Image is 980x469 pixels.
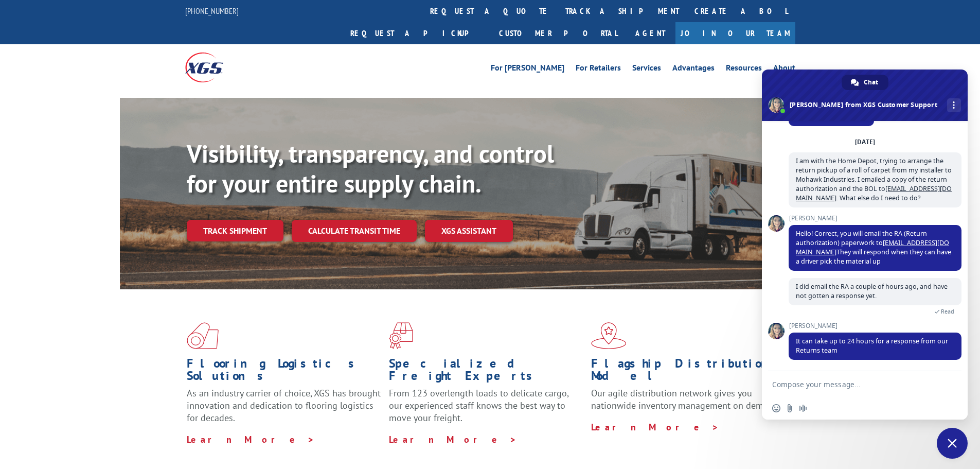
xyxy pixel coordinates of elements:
[187,357,381,387] h1: Flooring Logistics Solutions
[796,157,952,202] span: I am with the Home Depot, trying to arrange the return pickup of a roll of carpet from my install...
[343,22,491,44] a: Request a pickup
[389,387,583,433] p: From 123 overlength loads to delicate cargo, our experienced staff knows the best way to move you...
[632,64,661,75] a: Services
[675,22,795,44] a: Join Our Team
[491,22,625,44] a: Customer Portal
[185,6,239,16] a: [PHONE_NUMBER]
[796,229,951,266] span: Hello! Correct, you will email the RA (Return authorization) paperwork to They will respond when ...
[389,357,583,387] h1: Specialized Freight Experts
[789,322,961,329] span: [PERSON_NAME]
[799,404,807,412] span: Audio message
[187,433,315,445] a: Learn More >
[726,64,762,75] a: Resources
[786,404,794,412] span: Send a file
[187,387,381,424] span: As an industry carrier of choice, XGS has brought innovation and dedication to flooring logistics...
[789,215,961,222] span: [PERSON_NAME]
[773,64,795,75] a: About
[491,64,564,75] a: For [PERSON_NAME]
[425,220,513,242] a: XGS ASSISTANT
[864,75,878,90] span: Chat
[591,322,627,349] img: xgs-icon-flagship-distribution-model-red
[187,322,219,349] img: xgs-icon-total-supply-chain-intelligence-red
[796,337,948,355] span: It can take up to 24 hours for a response from our Returns team
[941,308,954,315] span: Read
[842,75,888,90] a: Chat
[772,371,937,397] textarea: Compose your message...
[855,139,875,145] div: [DATE]
[187,220,283,241] a: Track shipment
[772,404,780,412] span: Insert an emoji
[937,428,968,459] a: Close chat
[591,387,780,411] span: Our agile distribution network gives you nationwide inventory management on demand.
[591,421,719,433] a: Learn More >
[187,137,554,199] b: Visibility, transparency, and control for your entire supply chain.
[576,64,621,75] a: For Retailers
[389,433,517,445] a: Learn More >
[796,184,952,202] a: [EMAIL_ADDRESS][DOMAIN_NAME]
[591,357,786,387] h1: Flagship Distribution Model
[292,220,417,242] a: Calculate transit time
[796,282,948,300] span: I did email the RA a couple of hours ago, and have not gotten a response yet.
[389,322,413,349] img: xgs-icon-focused-on-flooring-red
[796,238,949,256] a: [EMAIL_ADDRESS][DOMAIN_NAME]
[625,22,675,44] a: Agent
[672,64,715,75] a: Advantages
